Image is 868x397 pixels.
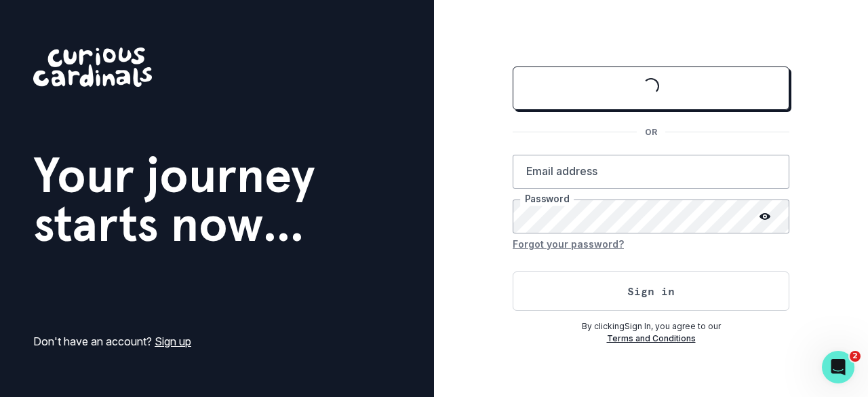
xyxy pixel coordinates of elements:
button: Forgot your password? [513,233,624,255]
span: 2 [850,351,861,362]
p: Don't have an account? [33,333,191,349]
img: Curious Cardinals Logo [33,48,152,87]
h1: Your journey starts now... [33,151,315,248]
a: Sign up [155,335,191,348]
iframe: Intercom live chat [822,351,854,383]
a: Terms and Conditions [607,333,696,343]
button: Sign in [513,271,789,311]
button: Sign in with Google (GSuite) [513,67,789,110]
p: OR [637,126,665,138]
p: By clicking Sign In , you agree to our [513,320,789,333]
